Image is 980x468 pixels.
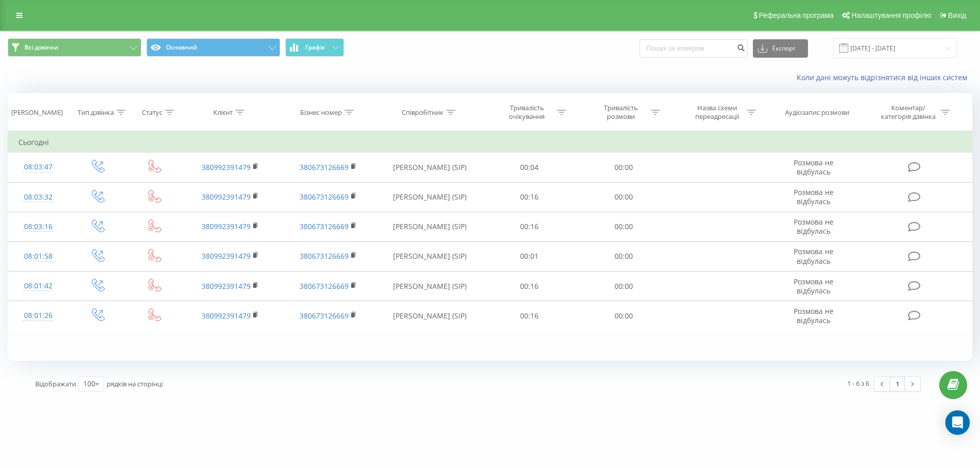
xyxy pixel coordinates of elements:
[576,272,670,301] td: 00:00
[690,104,744,121] div: Назва схеми переадресації
[24,43,58,52] span: Всі дзвінки
[576,301,670,331] td: 00:00
[759,11,834,19] span: Реферальна програма
[300,192,349,202] a: 380673126669
[594,104,648,121] div: Тривалість розмови
[202,192,251,202] a: 380992391479
[300,162,349,172] a: 380673126669
[305,44,325,51] span: Графік
[640,39,748,58] input: Пошук за номером
[146,38,280,57] button: Основний
[945,410,970,435] div: Open Intercom Messenger
[576,212,670,241] td: 00:00
[18,276,58,296] div: 08:01:42
[213,108,233,117] div: Клієнт
[377,272,482,301] td: [PERSON_NAME] (SIP)
[83,379,95,389] div: 100
[482,212,576,241] td: 00:16
[794,187,834,206] span: Розмова не відбулась
[202,251,251,261] a: 380992391479
[202,162,251,172] a: 380992391479
[794,158,834,177] span: Розмова не відбулась
[202,221,251,231] a: 380992391479
[8,132,972,153] td: Сьогодні
[18,306,58,326] div: 08:01:26
[753,39,808,58] button: Експорт
[377,153,482,182] td: [PERSON_NAME] (SIP)
[35,379,76,388] span: Відображати
[377,182,482,212] td: [PERSON_NAME] (SIP)
[851,11,931,19] span: Налаштування профілю
[300,221,349,231] a: 380673126669
[78,108,114,117] div: Тип дзвінка
[107,379,163,388] span: рядків на сторінці
[402,108,444,117] div: Співробітник
[18,187,58,207] div: 08:03:32
[202,281,251,291] a: 380992391479
[8,38,141,57] button: Всі дзвінки
[500,104,554,121] div: Тривалість очікування
[794,247,834,265] span: Розмова не відбулась
[18,217,58,237] div: 08:03:16
[300,281,349,291] a: 380673126669
[890,377,905,391] a: 1
[847,378,869,388] div: 1 - 6 з 6
[377,241,482,271] td: [PERSON_NAME] (SIP)
[202,311,251,321] a: 380992391479
[482,241,576,271] td: 00:01
[377,301,482,331] td: [PERSON_NAME] (SIP)
[797,72,972,82] a: Коли дані можуть відрізнятися вiд інших систем
[18,247,58,266] div: 08:01:58
[794,217,834,236] span: Розмова не відбулась
[948,11,966,19] span: Вихід
[18,157,58,177] div: 08:03:47
[142,108,162,117] div: Статус
[878,104,938,121] div: Коментар/категорія дзвінка
[300,108,342,117] div: Бізнес номер
[285,38,344,57] button: Графік
[377,212,482,241] td: [PERSON_NAME] (SIP)
[785,108,849,117] div: Аудіозапис розмови
[794,277,834,295] span: Розмова не відбулась
[300,251,349,261] a: 380673126669
[794,306,834,325] span: Розмова не відбулась
[482,182,576,212] td: 00:16
[482,301,576,331] td: 00:16
[482,153,576,182] td: 00:04
[576,241,670,271] td: 00:00
[482,272,576,301] td: 00:16
[300,311,349,321] a: 380673126669
[576,153,670,182] td: 00:00
[11,108,63,117] div: [PERSON_NAME]
[576,182,670,212] td: 00:00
